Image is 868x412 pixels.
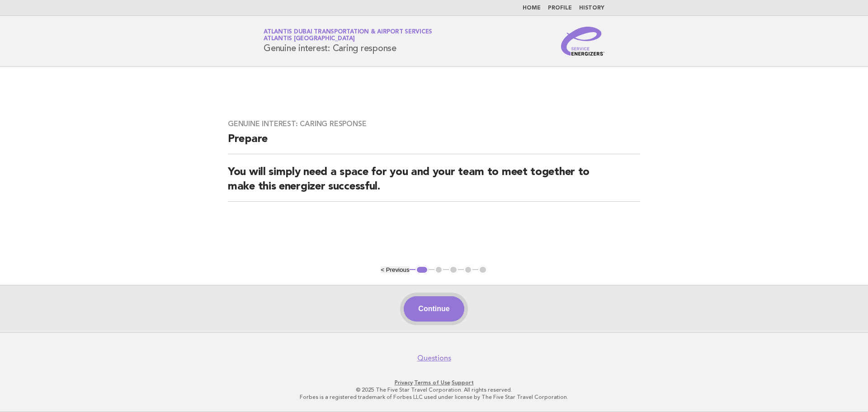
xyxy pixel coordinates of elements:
[264,36,355,42] span: Atlantis [GEOGRAPHIC_DATA]
[415,265,429,275] button: 1
[417,354,451,363] a: Questions
[228,165,640,202] h2: You will simply need a space for you and your team to meet together to make this energizer succes...
[395,379,413,386] a: Privacy
[523,5,541,11] a: Home
[157,393,711,401] p: Forbes is a registered trademark of Forbes LLC used under license by The Five Star Travel Corpora...
[579,5,604,11] a: History
[381,266,409,273] button: < Previous
[157,386,711,393] p: © 2025 The Five Star Travel Corporation. All rights reserved.
[561,27,604,56] img: Service Energizers
[414,379,450,386] a: Terms of Use
[548,5,572,11] a: Profile
[404,296,464,322] button: Continue
[264,29,432,53] h1: Genuine interest: Caring response
[228,132,640,154] h2: Prepare
[157,379,711,386] p: · ·
[228,119,640,128] h3: Genuine interest: Caring response
[452,379,474,386] a: Support
[264,29,432,42] a: Atlantis Dubai Transportation & Airport ServicesAtlantis [GEOGRAPHIC_DATA]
